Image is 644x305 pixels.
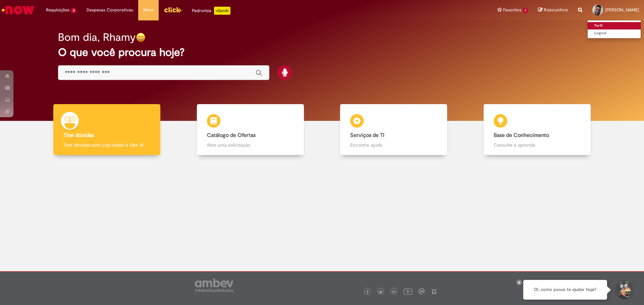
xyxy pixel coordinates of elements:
[466,104,609,155] a: Base de Conhecimento Consulte e aprenda
[136,32,146,42] img: happy-face.png
[494,142,581,148] p: Consulte e aprenda
[63,142,150,148] p: Tirar dúvidas com Lupi Assist e Gen Ai
[431,288,437,294] img: logo_footer_naosei.png
[503,7,522,13] span: Favoritos
[322,104,466,155] a: Serviços de TI Encontre ajuda
[1,3,35,17] img: ServiceNow
[379,290,382,294] img: logo_footer_twitter.png
[192,7,230,15] div: Padroniza
[195,279,233,292] img: logo_footer_ambev_rotulo_gray.png
[164,5,182,15] img: click_logo_yellow_360x200.png
[392,290,396,294] img: logo_footer_linkedin.png
[350,142,437,148] p: Encontre ajuda
[35,104,179,155] a: Tirar dúvidas Tirar dúvidas com Lupi Assist e Gen Ai
[207,142,294,148] p: Abra uma solicitação
[605,7,639,13] span: [PERSON_NAME]
[46,7,69,13] span: Requisições
[207,132,256,139] b: Catálogo de Ofertas
[71,8,76,13] span: 3
[58,31,136,43] h2: Bom dia, Rhamy
[588,22,641,29] a: Perfil
[404,287,412,296] img: logo_footer_youtube.png
[419,288,425,294] img: logo_footer_workplace.png
[523,8,528,13] span: 1
[350,132,384,139] b: Serviços de TI
[614,280,634,300] button: Iniciar Conversa de Suporte
[179,104,322,155] a: Catálogo de Ofertas Abra uma solicitação
[366,290,369,294] img: logo_footer_facebook.png
[87,7,133,13] span: Despesas Corporativas
[58,47,586,58] h2: O que você procura hoje?
[494,132,549,139] b: Base de Conhecimento
[214,7,230,15] p: +GenAi
[143,7,154,13] span: More
[538,7,568,13] a: Rascunhos
[523,280,607,300] div: Oi, como posso te ajudar hoje?
[588,29,641,37] a: Logout
[63,132,94,139] b: Tirar dúvidas
[544,7,568,13] span: Rascunhos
